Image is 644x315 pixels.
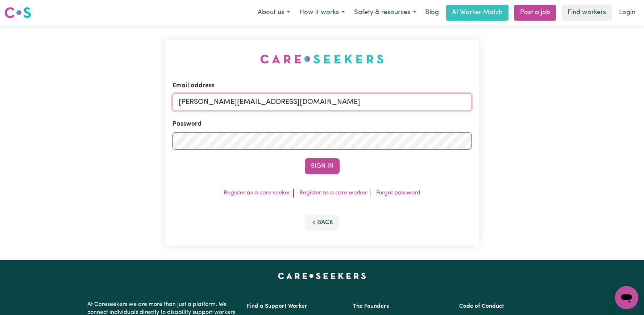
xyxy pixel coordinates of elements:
a: Register as a care worker [299,190,367,196]
a: Register as a care seeker [224,190,290,196]
a: Careseekers home page [278,273,366,279]
iframe: Button to launch messaging window [615,286,638,309]
label: Password [173,119,201,129]
a: The Founders [353,303,389,309]
button: Safety & resources [349,5,421,20]
a: Code of Conduct [459,303,504,309]
input: Email address [173,93,471,111]
a: AI Worker Match [446,5,508,21]
a: Find a Support Worker [247,303,307,309]
label: Email address [173,81,215,91]
button: How it works [295,5,349,20]
a: Careseekers logo [4,4,31,21]
button: Sign In [305,158,340,174]
img: Careseekers logo [4,6,31,19]
a: Blog [421,5,443,21]
a: Login [615,5,640,21]
a: Forgot password [376,190,420,196]
button: Back [305,215,340,231]
button: About us [253,5,295,20]
a: Post a job [514,5,556,21]
a: Find workers [562,5,612,21]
